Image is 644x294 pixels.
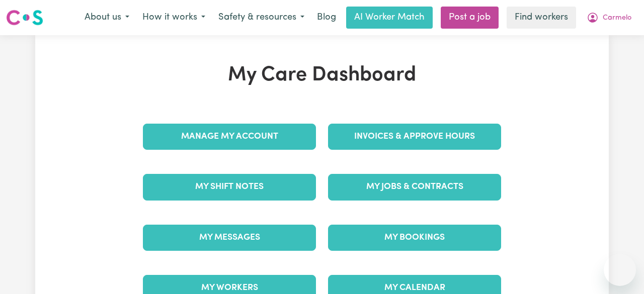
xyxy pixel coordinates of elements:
[328,174,501,200] a: My Jobs & Contracts
[507,7,576,29] a: Find workers
[212,7,311,28] button: Safety & resources
[604,254,636,286] iframe: Button to launch messaging window
[328,225,501,251] a: My Bookings
[6,9,43,27] img: Careseekers logo
[441,7,499,29] a: Post a job
[328,124,501,150] a: Invoices & Approve Hours
[311,7,342,29] a: Blog
[137,63,507,87] h1: My Care Dashboard
[143,174,316,200] a: My Shift Notes
[136,7,212,28] button: How it works
[603,13,631,24] span: Carmelo
[78,7,136,28] button: About us
[143,225,316,251] a: My Messages
[143,124,316,150] a: Manage My Account
[6,6,43,29] a: Careseekers logo
[346,7,433,29] a: AI Worker Match
[580,7,638,28] button: My Account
